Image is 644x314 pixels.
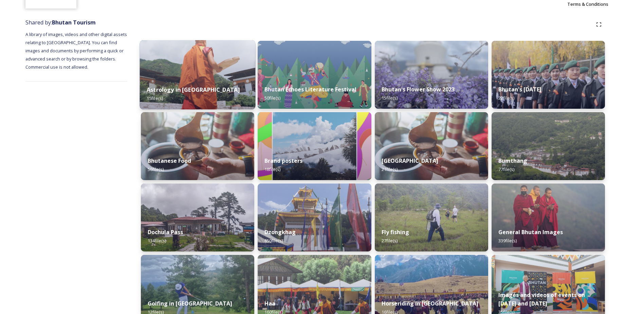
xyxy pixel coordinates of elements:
strong: Haa [264,300,275,307]
span: 22 file(s) [498,95,514,101]
strong: [GEOGRAPHIC_DATA] [382,157,438,164]
strong: Bhutanese Food [148,157,191,164]
span: 650 file(s) [264,238,283,244]
strong: Bumthang [498,157,527,164]
span: 134 file(s) [148,238,166,244]
img: Bumdeling%2520090723%2520by%2520Amp%2520Sripimanwat-4%25202.jpg [375,112,488,180]
img: _SCH1465.jpg [140,40,256,109]
strong: Bhutan's [DATE] [498,86,541,93]
span: 50 file(s) [264,95,280,101]
span: 56 file(s) [148,166,164,172]
span: 77 file(s) [498,166,514,172]
strong: Dzongkhag [264,228,296,236]
strong: Bhutan Echoes Literature Festival [264,86,356,93]
span: 18 file(s) [264,166,280,172]
img: Bhutan%2520Echoes7.jpg [258,41,371,109]
span: 27 file(s) [382,238,398,244]
img: Bhutan%2520Flower%2520Show2.jpg [375,41,488,109]
strong: Images and videos of events on [DATE] and [DATE] [498,291,585,307]
img: Festival%2520Header.jpg [258,184,371,251]
img: Bumthang%2520180723%2520by%2520Amp%2520Sripimanwat-20.jpg [492,112,605,180]
strong: General Bhutan Images [498,228,563,236]
img: Bhutan_Believe_800_1000_4.jpg [258,112,371,180]
strong: Bhutan's Flower Show 2023 [382,86,455,93]
span: 15 file(s) [147,95,163,101]
strong: Horseriding in [GEOGRAPHIC_DATA] [382,300,478,307]
img: Bhutan%2520National%2520Day10.jpg [492,41,605,109]
img: by%2520Ugyen%2520Wangchuk14.JPG [375,184,488,251]
strong: Brand posters [264,157,302,164]
span: 339 file(s) [498,238,517,244]
span: 15 file(s) [382,95,398,101]
img: Bumdeling%2520090723%2520by%2520Amp%2520Sripimanwat-4.jpg [141,112,254,180]
strong: Astrology in [GEOGRAPHIC_DATA] [147,86,240,93]
strong: Fly fishing [382,228,409,236]
strong: Golfing in [GEOGRAPHIC_DATA] [148,300,232,307]
strong: Dochula Pass [148,228,183,236]
span: 21 file(s) [382,166,398,172]
img: 2022-10-01%252011.41.43.jpg [141,184,254,251]
img: MarcusWestbergBhutanHiRes-23.jpg [492,184,605,251]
